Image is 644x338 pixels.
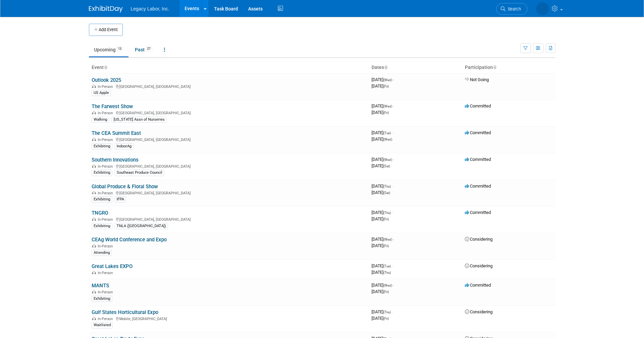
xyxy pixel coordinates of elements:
img: In-Person Event [92,138,96,141]
span: [DATE] [372,216,389,221]
a: Search [496,3,527,15]
a: Gulf States Horticultural Expo [92,309,158,315]
span: [DATE] [372,243,389,248]
span: Committed [465,283,491,288]
img: In-Person Event [92,191,96,194]
span: [DATE] [372,316,389,321]
span: In-Person [98,244,115,248]
a: Sort by Participation Type [493,65,496,70]
span: (Tue) [383,264,391,268]
img: In-Person Event [92,84,96,88]
div: TNLA ([GEOGRAPHIC_DATA]) [115,223,168,229]
span: (Fri) [383,317,389,320]
span: Committed [465,210,491,215]
span: (Sat) [383,164,390,168]
span: (Wed) [383,104,392,108]
span: In-Person [98,84,115,89]
span: In-Person [98,191,115,195]
span: Considering [465,237,493,242]
span: - [392,263,393,268]
span: In-Person [98,111,115,115]
img: In-Person Event [92,111,96,114]
span: (Fri) [383,84,389,88]
span: - [393,157,394,162]
span: (Thu) [383,310,391,314]
span: In-Person [98,217,115,222]
img: ExhibitDay [89,6,123,13]
div: [GEOGRAPHIC_DATA], [GEOGRAPHIC_DATA] [92,83,366,89]
span: (Thu) [383,271,391,274]
span: [DATE] [372,137,392,142]
a: The CEA Summit East [92,130,141,136]
span: [DATE] [372,289,389,294]
span: [DATE] [372,130,393,135]
span: (Thu) [383,185,391,188]
span: [DATE] [372,210,393,215]
span: - [393,103,394,108]
div: [GEOGRAPHIC_DATA], [GEOGRAPHIC_DATA] [92,110,366,115]
span: Committed [465,130,491,135]
span: - [392,210,393,215]
span: [DATE] [372,309,393,314]
span: Committed [465,184,491,189]
span: - [392,309,393,314]
a: MANTS [92,283,109,289]
span: [DATE] [372,83,389,89]
button: Add Event [89,24,123,36]
div: Exhibiting [92,170,112,176]
span: [DATE] [372,77,394,82]
div: Walking [92,117,109,123]
span: Considering [465,263,493,268]
div: Waitlisted [92,322,113,328]
div: [GEOGRAPHIC_DATA], [GEOGRAPHIC_DATA] [92,190,366,195]
span: 27 [145,46,152,51]
img: In-Person Event [92,217,96,221]
span: [DATE] [372,103,394,108]
div: Mobile, [GEOGRAPHIC_DATA] [92,316,366,321]
img: In-Person Event [92,317,96,320]
div: Exhibiting [92,296,112,302]
span: (Wed) [383,238,392,241]
th: Event [89,62,369,73]
span: [DATE] [372,263,393,268]
a: Sort by Start Date [384,65,387,70]
span: (Tue) [383,131,391,135]
a: Past27 [130,43,158,56]
span: [DATE] [372,270,391,275]
div: IFPA [115,196,126,202]
img: Taylor Williams [536,2,549,15]
span: (Wed) [383,158,392,162]
a: TNGRO [92,210,108,216]
span: (Fri) [383,217,389,221]
span: - [393,237,394,242]
span: Committed [465,157,491,162]
span: (Thu) [383,211,391,215]
span: (Wed) [383,78,392,82]
span: (Fri) [383,111,389,115]
span: [DATE] [372,237,394,242]
span: In-Person [98,317,115,321]
img: In-Person Event [92,244,96,247]
span: [DATE] [372,190,390,195]
span: - [392,184,393,189]
a: Outlook 2025 [92,77,121,83]
span: [DATE] [372,184,393,189]
span: - [393,77,394,82]
div: [GEOGRAPHIC_DATA], [GEOGRAPHIC_DATA] [92,137,366,142]
a: Great Lakes EXPO [92,263,133,269]
span: In-Person [98,271,115,275]
a: Sort by Event Name [104,65,107,70]
img: In-Person Event [92,164,96,168]
th: Dates [369,62,462,73]
span: Committed [465,103,491,108]
span: 13 [116,46,123,51]
a: The Farwest Show [92,103,133,110]
span: [DATE] [372,283,394,288]
span: (Sat) [383,191,390,195]
div: US Apple [92,90,111,96]
div: Exhibiting [92,143,112,149]
div: Southeast Produce Council [115,170,164,176]
th: Participation [462,62,555,73]
span: Not Going [465,77,489,82]
span: In-Person [98,164,115,169]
